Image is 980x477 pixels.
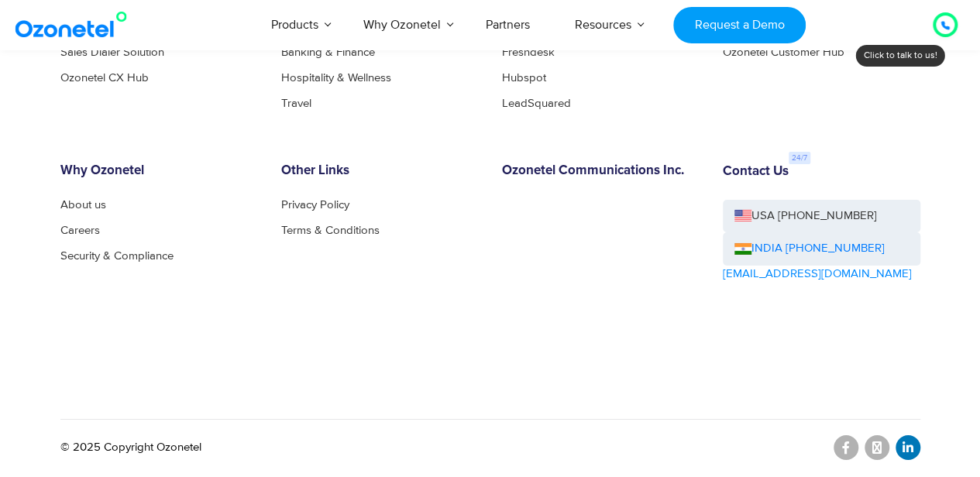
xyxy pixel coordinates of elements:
h6: Other Links [281,163,479,179]
h6: Ozonetel Communications Inc. [502,163,700,179]
a: LeadSquared [502,98,571,109]
a: USA [PHONE_NUMBER] [723,200,920,233]
a: Freshdesk [502,46,555,58]
a: INDIA [PHONE_NUMBER] [734,240,885,258]
a: Sales Dialer Solution [60,46,164,58]
a: [EMAIL_ADDRESS][DOMAIN_NAME] [723,266,912,283]
a: Hubspot [502,72,546,84]
p: © 2025 Copyright Ozonetel [60,439,201,457]
a: About us [60,199,106,211]
img: us-flag.png [734,210,751,221]
a: Ozonetel CX Hub [60,72,149,84]
a: Terms & Conditions [281,225,380,236]
a: Ozonetel Customer Hub [723,46,844,58]
a: Travel [281,98,311,109]
a: Careers [60,225,100,236]
a: Security & Compliance [60,250,174,262]
h6: Why Ozonetel [60,163,258,179]
img: ind-flag.png [734,243,751,255]
a: Request a Demo [673,7,806,43]
h6: Contact Us [723,164,789,180]
a: Banking & Finance [281,46,375,58]
a: Privacy Policy [281,199,349,211]
a: Hospitality & Wellness [281,72,391,84]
